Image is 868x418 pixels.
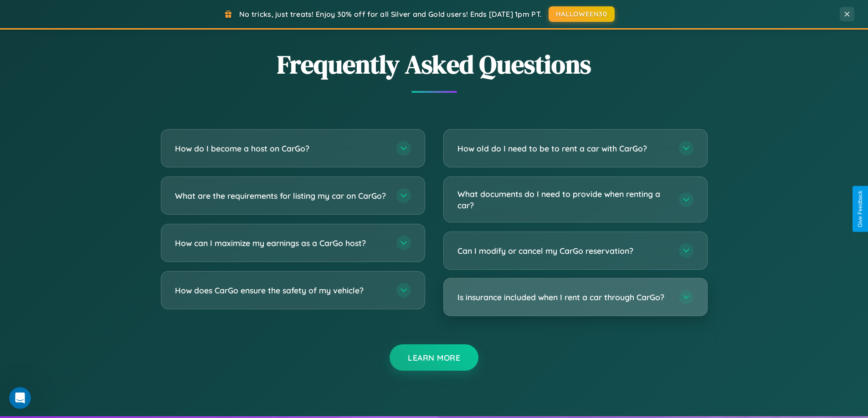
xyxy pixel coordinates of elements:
[457,292,670,303] h3: Is insurance included when I rent a car through CarGo?
[857,191,863,227] div: Give Feedback
[457,188,670,211] h3: What documents do I need to provide when renting a car?
[9,387,31,409] iframe: Intercom live chat
[549,6,615,22] button: HALLOWEEN30
[390,344,478,371] button: Learn More
[175,143,387,154] h3: How do I become a host on CarGo?
[239,10,542,19] span: No tricks, just treats! Enjoy 30% off for all Silver and Gold users! Ends [DATE] 1pm PT.
[175,285,387,296] h3: How does CarGo ensure the safety of my vehicle?
[175,190,387,201] h3: What are the requirements for listing my car on CarGo?
[175,237,387,249] h3: How can I maximize my earnings as a CarGo host?
[161,47,708,82] h2: Frequently Asked Questions
[457,143,670,154] h3: How old do I need to be to rent a car with CarGo?
[457,245,670,257] h3: Can I modify or cancel my CarGo reservation?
